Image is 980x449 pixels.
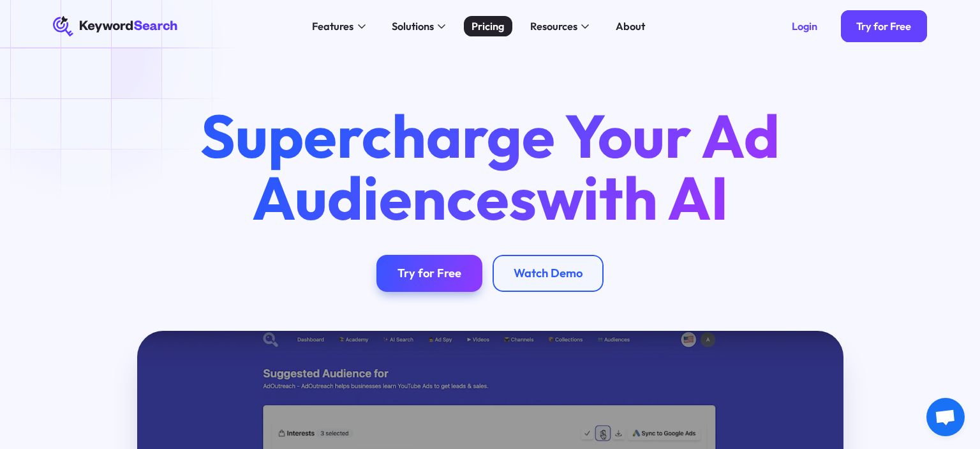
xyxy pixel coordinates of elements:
[926,398,965,436] div: Open chat
[607,16,653,37] a: About
[792,20,817,33] div: Login
[392,19,434,34] div: Solutions
[312,19,353,34] div: Features
[537,160,729,236] span: with AI
[514,266,583,280] div: Watch Demo
[471,19,504,34] div: Pricing
[397,266,461,280] div: Try for Free
[464,16,512,37] a: Pricing
[616,19,645,34] div: About
[776,10,833,42] a: Login
[376,255,482,291] a: Try for Free
[176,105,804,229] h1: Supercharge Your Ad Audiences
[841,10,927,42] a: Try for Free
[530,19,577,34] div: Resources
[856,20,911,33] div: Try for Free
